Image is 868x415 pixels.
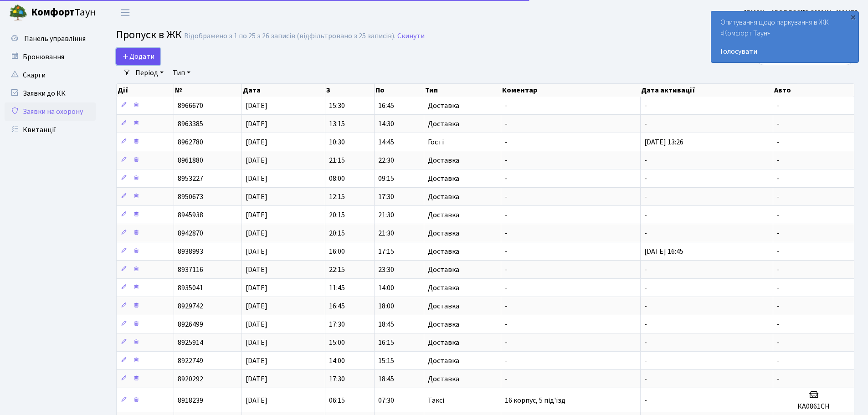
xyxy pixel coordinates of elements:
span: [DATE] [246,374,267,384]
span: - [644,119,647,129]
a: Панель управління [5,30,96,48]
span: Додати [122,51,154,61]
span: [DATE] [246,356,267,366]
span: Доставка [428,284,459,292]
th: З [325,84,375,97]
a: Голосувати [720,46,849,57]
span: - [644,265,647,275]
a: Заявки на охорону [5,102,96,121]
span: 21:30 [378,210,394,220]
span: 11:45 [329,283,345,293]
span: 8926499 [178,319,203,329]
span: 8937116 [178,265,203,275]
span: 16 корпус, 5 під'їзд [505,395,565,405]
a: Бронювання [5,48,96,66]
span: 8929742 [178,301,203,311]
th: Авто [773,84,854,97]
span: 22:30 [378,155,394,165]
span: 22:15 [329,265,345,275]
span: Доставка [428,193,459,200]
span: 17:15 [378,246,394,256]
span: 17:30 [329,374,345,384]
span: 17:30 [329,319,345,329]
span: Доставка [428,339,459,346]
a: Додати [116,48,160,65]
span: [DATE] [246,395,267,405]
span: - [505,119,508,129]
a: [EMAIL_ADDRESS][DOMAIN_NAME] [744,7,857,18]
span: - [505,338,508,348]
span: - [505,246,508,256]
span: - [644,374,647,384]
span: - [505,210,508,220]
th: Коментар [501,84,640,97]
span: 20:15 [329,210,345,220]
b: Комфорт [31,5,75,20]
span: Доставка [428,357,459,364]
span: - [644,174,647,184]
span: 14:45 [378,137,394,147]
span: - [777,356,780,366]
span: 8963385 [178,119,203,129]
span: [DATE] [246,119,267,129]
span: 16:15 [378,338,394,348]
th: По [375,84,424,97]
span: 20:15 [329,228,345,238]
span: Доставка [428,266,459,273]
span: - [505,174,508,184]
span: Доставка [428,102,459,109]
span: 16:00 [329,246,345,256]
span: - [644,192,647,202]
span: - [644,210,647,220]
span: 12:15 [329,192,345,202]
th: Дії [117,84,174,97]
span: - [777,210,780,220]
span: - [505,319,508,329]
span: 14:30 [378,119,394,129]
span: - [505,101,508,111]
span: [DATE] 16:45 [644,246,683,256]
span: - [777,228,780,238]
span: - [505,265,508,275]
span: 18:45 [378,319,394,329]
span: - [777,101,780,111]
span: 14:00 [378,283,394,293]
th: № [174,84,242,97]
span: - [505,374,508,384]
span: - [777,155,780,165]
span: 8935041 [178,283,203,293]
span: 8938993 [178,246,203,256]
a: Скарги [5,66,96,84]
span: - [777,119,780,129]
span: - [644,319,647,329]
span: - [505,137,508,147]
span: [DATE] [246,338,267,348]
span: [DATE] [246,228,267,238]
span: - [505,155,508,165]
span: - [505,356,508,366]
span: [DATE] [246,210,267,220]
span: Доставка [428,230,459,237]
span: 13:15 [329,119,345,129]
span: - [644,301,647,311]
span: - [644,395,647,405]
span: 8962780 [178,137,203,147]
span: 09:15 [378,174,394,184]
span: Доставка [428,175,459,182]
span: 8920292 [178,374,203,384]
th: Дата активації [640,84,773,97]
span: 8966670 [178,101,203,111]
span: [DATE] [246,174,267,184]
span: - [644,101,647,111]
span: 10:30 [329,137,345,147]
span: Таксі [428,397,444,404]
span: [DATE] [246,301,267,311]
span: 8961880 [178,155,203,165]
span: Панель управління [24,34,86,44]
span: 8922749 [178,356,203,366]
span: 18:45 [378,374,394,384]
a: Тип [169,65,194,81]
span: 17:30 [378,192,394,202]
b: [EMAIL_ADDRESS][DOMAIN_NAME] [744,8,857,18]
span: - [505,283,508,293]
